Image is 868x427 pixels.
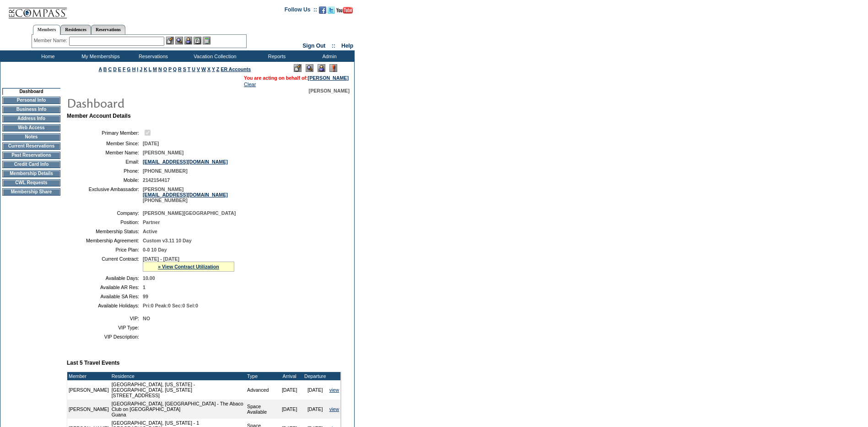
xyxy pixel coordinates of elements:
a: Follow us on Twitter [328,9,335,15]
img: Edit Mode [294,64,302,72]
span: [PERSON_NAME] [309,88,350,93]
td: [PERSON_NAME] [67,400,110,419]
td: VIP Description: [70,334,139,339]
a: X [207,66,210,72]
span: Pri:0 Peak:0 Sec:0 Sel:0 [143,303,198,308]
td: [DATE] [302,380,328,400]
a: Clear [244,82,256,87]
td: [PERSON_NAME] [67,380,110,400]
a: Become our fan on Facebook [319,9,326,15]
td: Price Plan: [70,247,139,252]
td: Arrival [277,372,302,380]
span: 99 [143,294,148,299]
img: Subscribe to our YouTube Channel [336,7,353,14]
td: [DATE] [277,380,302,400]
td: Follow Us :: [285,5,317,16]
img: Log Concern/Member Elevation [329,64,337,72]
td: Credit Card Info [2,161,60,168]
a: I [137,66,138,72]
img: b_edit.gif [166,37,174,44]
a: F [123,66,126,72]
span: [DATE] [143,141,159,146]
span: 0-0 10 Day [143,247,167,252]
span: You are acting on behalf of: [244,75,349,81]
td: Membership Details [2,170,60,177]
td: Available Holidays: [70,303,139,308]
td: Home [21,50,73,62]
td: Advanced [246,380,277,400]
span: NO [143,316,150,321]
a: G [127,66,130,72]
a: [EMAIL_ADDRESS][DOMAIN_NAME] [143,192,228,197]
td: Phone: [70,168,139,174]
td: Current Reservations [2,142,60,150]
td: Member Since: [70,141,139,146]
a: view [329,387,339,393]
span: 10.00 [143,275,155,281]
a: B [103,66,107,72]
span: [PERSON_NAME] [143,150,183,155]
td: Admin [302,50,355,62]
td: Business Info [2,106,60,113]
a: P [168,66,172,72]
td: Available SA Res: [70,294,139,299]
a: » View Contract Utilization [158,264,219,269]
span: Custom v3.11 10 Day [143,238,192,243]
td: VIP: [70,316,139,321]
td: Member Name: [70,150,139,155]
a: S [183,66,186,72]
td: [DATE] [277,400,302,419]
img: Impersonate [184,37,192,44]
a: H [132,66,136,72]
td: Notes [2,133,60,141]
td: Company: [70,210,139,216]
a: T [188,66,191,72]
td: Membership Status: [70,229,139,234]
a: Subscribe to our YouTube Channel [336,9,353,15]
a: Help [341,43,353,49]
span: 1 [143,285,146,290]
td: Available AR Res: [70,285,139,290]
td: Reports [249,50,302,62]
a: V [197,66,200,72]
a: Z [216,66,220,72]
span: [DATE] - [DATE] [143,256,179,262]
a: ER Accounts [221,66,251,72]
span: Partner [143,219,160,225]
td: Address Info [2,115,60,122]
b: Member Account Details [67,113,131,119]
a: N [158,66,162,72]
span: :: [332,43,335,49]
td: [GEOGRAPHIC_DATA], [US_STATE] - [GEOGRAPHIC_DATA], [US_STATE] [STREET_ADDRESS] [110,380,246,400]
a: L [149,66,151,72]
td: Residence [110,372,246,380]
img: Follow us on Twitter [328,6,335,14]
td: Membership Share [2,188,60,196]
span: [PHONE_NUMBER] [143,168,188,174]
td: Past Reservations [2,152,60,159]
td: My Memberships [73,50,126,62]
td: Space Available [246,400,277,419]
a: R [178,66,182,72]
img: Reservations [194,37,201,44]
a: U [192,66,195,72]
td: Type [246,372,277,380]
td: Member [67,372,110,380]
b: Last 5 Travel Events [67,360,119,366]
a: Q [173,66,177,72]
td: VIP Type: [70,325,139,330]
td: Vacation Collection [178,50,249,62]
td: Web Access [2,124,60,131]
span: 2142154417 [143,177,170,183]
a: view [329,406,339,412]
a: D [113,66,117,72]
td: Membership Agreement: [70,238,139,243]
td: Personal Info [2,97,60,104]
td: Mobile: [70,177,139,183]
a: [EMAIL_ADDRESS][DOMAIN_NAME] [143,159,228,164]
span: Active [143,229,157,234]
a: A [99,66,102,72]
img: pgTtlDashboard.gif [66,93,249,112]
td: Current Contract: [70,256,139,272]
img: b_calculator.gif [203,37,210,44]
